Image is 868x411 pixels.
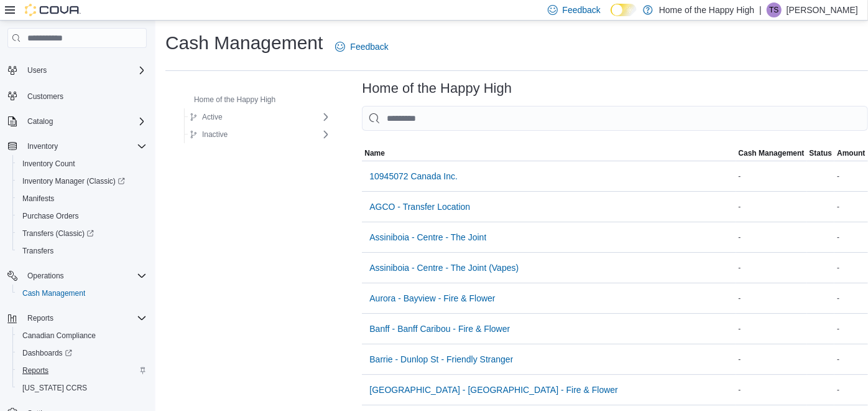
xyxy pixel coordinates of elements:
div: - [736,199,807,214]
a: Inventory Manager (Classic) [12,172,152,190]
a: Reports [17,363,53,378]
a: Feedback [330,34,393,59]
button: Catalog [22,114,58,129]
button: Home of the Happy High [177,92,280,107]
span: Feedback [563,4,601,16]
button: AGCO - Transfer Location [364,194,475,219]
a: [US_STATE] CCRS [17,380,92,395]
span: Operations [22,268,147,283]
button: Manifests [12,190,152,207]
h1: Cash Management [165,31,323,55]
button: Reports [22,311,58,326]
button: 10945072 Canada Inc. [364,164,463,189]
a: Customers [22,89,68,104]
span: Reports [27,313,53,323]
span: [GEOGRAPHIC_DATA] - [GEOGRAPHIC_DATA] - Fire & Flower [369,384,618,396]
span: Canadian Compliance [17,328,147,343]
button: Banff - Banff Caribou - Fire & Flower [364,316,515,341]
span: TS [769,2,778,17]
button: Catalog [2,113,152,130]
span: Home of the Happy High [194,95,275,105]
a: Transfers [17,243,58,258]
button: Reports [2,309,152,327]
span: Transfers (Classic) [17,226,147,241]
span: Inventory [27,141,58,151]
span: Manifests [22,194,54,204]
span: Cash Management [17,286,147,301]
span: Assiniboia - Centre - The Joint [369,231,486,243]
a: Purchase Orders [17,209,84,224]
span: Feedback [350,40,388,53]
span: Washington CCRS [17,380,147,395]
span: Purchase Orders [22,211,79,221]
span: Transfers [17,243,147,258]
div: - [736,260,807,275]
button: Customers [2,87,152,105]
button: [US_STATE] CCRS [12,379,152,397]
div: - [736,230,807,245]
h3: Home of the Happy High [362,81,512,96]
div: - [834,260,867,275]
span: 10945072 Canada Inc. [369,170,458,182]
span: Customers [27,92,63,102]
span: Users [22,63,147,78]
button: Canadian Compliance [12,327,152,344]
span: Cash Management [739,148,805,158]
span: Dashboards [22,348,72,358]
span: Catalog [27,116,53,126]
img: Cova [25,4,81,16]
span: Cash Management [22,288,85,298]
button: [GEOGRAPHIC_DATA] - [GEOGRAPHIC_DATA] - Fire & Flower [364,377,623,402]
span: Inactive [202,130,228,139]
button: Amount [834,146,867,161]
span: Banff - Banff Caribou - Fire & Flower [369,323,510,335]
span: Transfers (Classic) [22,229,94,239]
a: Canadian Compliance [17,328,101,343]
button: Assiniboia - Centre - The Joint (Vapes) [364,255,524,280]
div: - [736,321,807,336]
button: Cash Management [12,285,152,302]
div: - [834,352,867,367]
span: Status [810,148,833,158]
div: - [736,352,807,367]
button: Users [22,63,52,78]
a: Manifests [17,191,59,206]
button: Users [2,62,152,79]
span: Inventory Count [22,159,75,169]
span: Transfers [22,246,53,256]
a: Transfers (Classic) [12,225,152,242]
div: - [834,291,867,306]
button: Status [807,146,835,161]
p: [PERSON_NAME] [787,2,858,17]
span: Purchase Orders [17,209,147,224]
div: Triniti Stone [767,2,782,17]
div: - [834,321,867,336]
div: - [736,382,807,397]
span: Inventory Count [17,156,147,171]
a: Inventory Count [17,156,80,171]
span: Customers [22,88,147,103]
button: Purchase Orders [12,207,152,225]
span: Manifests [17,191,147,206]
span: Barrie - Dunlop St - Friendly Stranger [369,353,513,366]
p: | [759,2,762,17]
button: Operations [2,267,152,285]
a: Dashboards [12,344,152,362]
button: Cash Management [736,146,807,161]
button: Reports [12,362,152,379]
button: Transfers [12,242,152,260]
span: Catalog [22,114,147,129]
button: Assiniboia - Centre - The Joint [364,225,491,250]
input: This is a search bar. As you type, the results lower in the page will automatically filter. [362,106,867,131]
button: Inventory [2,138,152,155]
span: Dashboards [17,346,147,361]
span: [US_STATE] CCRS [22,383,87,393]
div: - [834,199,867,214]
a: Cash Management [17,286,90,301]
button: Active [185,110,228,125]
span: Aurora - Bayview - Fire & Flower [369,292,495,305]
div: - [834,169,867,184]
div: - [834,382,867,397]
button: Aurora - Bayview - Fire & Flower [364,286,500,311]
button: Inventory [22,139,63,154]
